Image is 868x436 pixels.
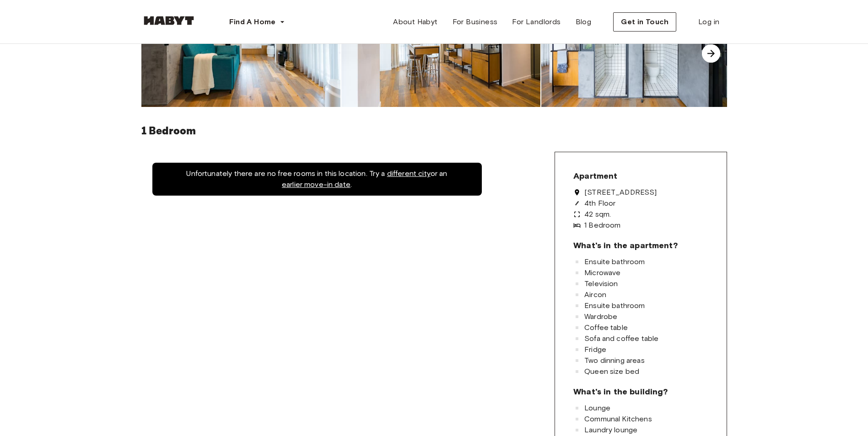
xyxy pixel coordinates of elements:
[584,313,617,320] span: Wardrobe
[584,346,606,353] span: Fridge
[576,16,592,27] span: Blog
[393,16,437,27] span: About Habyt
[584,324,628,331] span: Coffee table
[512,16,561,27] span: For Landlords
[584,335,658,342] span: Sofa and coffee table
[584,222,620,229] span: 1 Bedroom
[584,357,645,364] span: Two dinning areas
[584,368,639,375] span: Queen size bed
[691,13,727,31] a: Log in
[445,13,505,31] a: For Business
[282,180,350,189] a: earlier move-in date
[453,16,498,27] span: For Business
[621,16,669,27] span: Get in Touch
[584,269,620,276] span: Microwave
[584,302,645,309] span: Ensuite bathroom
[387,169,431,178] a: different city
[573,386,668,397] span: What's in the building?
[152,163,482,196] div: Unfortunately there are no free rooms in this location. Try a or an .
[584,189,657,196] span: [STREET_ADDRESS]
[584,426,637,434] span: Laundry lounge
[584,280,618,287] span: Television
[505,13,568,31] a: For Landlords
[229,16,276,27] span: Find A Home
[573,170,617,181] span: Apartment
[584,200,615,207] span: 4th Floor
[613,12,676,32] button: Get in Touch
[386,13,445,31] a: About Habyt
[584,415,652,423] span: Communal Kitchens
[584,211,611,218] span: 42 sqm.
[702,44,720,63] img: image-carousel-arrow
[222,13,292,31] button: Find A Home
[584,404,610,412] span: Lounge
[573,240,678,251] span: What's in the apartment?
[141,16,196,25] img: Habyt
[568,13,599,31] a: Blog
[584,258,645,266] span: Ensuite bathroom
[584,291,606,298] span: Aircon
[698,16,719,27] span: Log in
[141,122,727,141] h6: 1 Bedroom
